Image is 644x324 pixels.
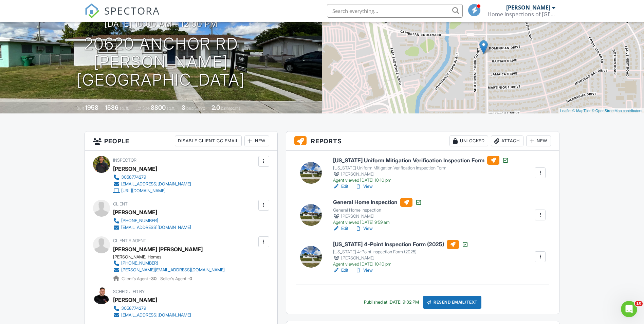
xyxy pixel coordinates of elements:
span: Built [76,106,84,111]
span: 10 [635,301,643,306]
div: [PERSON_NAME] [333,171,509,178]
div: [PERSON_NAME] [113,207,157,217]
span: Scheduled By [113,289,145,294]
span: bedrooms [186,106,205,111]
span: Inspector [113,158,136,163]
div: [EMAIL_ADDRESS][DOMAIN_NAME] [121,225,191,230]
div: Agent viewed [DATE] 9:59 am [333,220,422,225]
a: Leaflet [560,109,571,113]
div: Unlocked [449,136,488,146]
h6: General Home Inspection [333,198,422,207]
a: [PERSON_NAME][EMAIL_ADDRESS][DOMAIN_NAME] [113,267,225,273]
strong: 30 [151,276,157,281]
div: 1958 [85,104,98,111]
div: [URL][DOMAIN_NAME] [121,188,166,194]
h3: [DATE] 10:00 am - 12:00 pm [105,19,218,29]
img: The Best Home Inspection Software - Spectora [85,3,99,18]
span: sq. ft. [119,106,129,111]
a: [URL][DOMAIN_NAME] [113,187,191,194]
div: | [558,108,644,114]
h3: Reports [286,131,559,151]
div: [EMAIL_ADDRESS][DOMAIN_NAME] [121,312,191,318]
a: © OpenStreetMap contributors [592,109,642,113]
h6: [US_STATE] Uniform Mitigation Verification Inspection Form [333,156,509,165]
h1: 20620 Anchor Rd [PERSON_NAME][GEOGRAPHIC_DATA] [11,35,311,89]
div: [PERSON_NAME] [113,295,157,305]
a: [EMAIL_ADDRESS][DOMAIN_NAME] [113,312,191,319]
div: Published at [DATE] 9:32 PM [364,300,419,305]
a: View [355,225,373,232]
span: SPECTORA [104,3,160,18]
span: sq.ft. [167,106,175,111]
div: 3058774279 [121,175,146,180]
a: View [355,267,373,274]
span: Client [113,201,128,206]
div: [PERSON_NAME] [333,213,422,220]
strong: 0 [189,276,192,281]
a: [PERSON_NAME] [PERSON_NAME] [113,244,203,254]
h3: People [85,131,277,151]
div: 8800 [151,104,166,111]
div: Agent viewed [DATE] 10:10 pm [333,262,468,267]
div: [PERSON_NAME] Homes [113,254,230,260]
input: Search everything... [327,4,463,18]
a: 3058774279 [113,174,191,181]
div: [PERSON_NAME] [113,164,157,174]
a: [US_STATE] Uniform Mitigation Verification Inspection Form [US_STATE] Uniform Mitigation Verifica... [333,156,509,183]
a: General Home Inspection General Home Inspection [PERSON_NAME] Agent viewed [DATE] 9:59 am [333,198,422,225]
div: [EMAIL_ADDRESS][DOMAIN_NAME] [121,181,191,187]
span: Client's Agent [113,238,146,243]
a: Edit [333,183,348,190]
h6: [US_STATE] 4-Point Inspection Form (2025) [333,240,468,249]
div: Attach [491,136,523,146]
div: Resend Email/Text [423,296,481,309]
div: 1586 [105,104,118,111]
div: Home Inspections of Southeast FL, Inc. [487,11,555,18]
a: Edit [333,225,348,232]
a: [US_STATE] 4-Point Inspection Form (2025) [US_STATE] 4-Point Inspection Form (2025) [PERSON_NAME]... [333,240,468,267]
div: 3058774279 [121,306,146,311]
span: bathrooms [221,106,240,111]
div: 3 [182,104,185,111]
span: Client's Agent - [122,276,158,281]
a: [PHONE_NUMBER] [113,217,191,224]
div: [PHONE_NUMBER] [121,260,158,266]
div: 2.0 [211,104,220,111]
span: Lot Size [135,106,150,111]
div: New [526,136,551,146]
a: © MapTiler [572,109,591,113]
div: General Home Inspection [333,208,422,213]
div: Agent viewed [DATE] 10:10 pm [333,178,509,183]
div: [PHONE_NUMBER] [121,218,158,223]
a: 3058774279 [113,305,191,312]
div: Disable Client CC Email [175,136,242,146]
div: [US_STATE] Uniform Mitigation Verification Inspection Form [333,165,509,171]
a: SPECTORA [85,9,160,23]
a: [PHONE_NUMBER] [113,260,225,267]
span: Seller's Agent - [160,276,192,281]
a: View [355,183,373,190]
div: [PERSON_NAME] [506,4,550,11]
a: [EMAIL_ADDRESS][DOMAIN_NAME] [113,224,191,231]
a: [EMAIL_ADDRESS][DOMAIN_NAME] [113,181,191,187]
div: New [244,136,269,146]
div: [PERSON_NAME] [333,255,468,262]
div: [PERSON_NAME][EMAIL_ADDRESS][DOMAIN_NAME] [121,267,225,273]
iframe: Intercom live chat [621,301,637,317]
div: [US_STATE] 4-Point Inspection Form (2025) [333,249,468,255]
a: Edit [333,267,348,274]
